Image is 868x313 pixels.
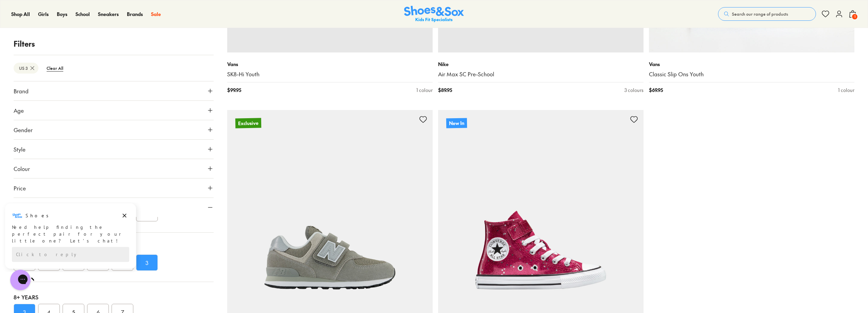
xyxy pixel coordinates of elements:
[732,11,788,17] span: Search our range of products
[136,254,158,271] button: 3
[438,71,644,78] a: Air Max SC Pre-School
[14,81,214,100] button: Brand
[127,11,143,18] a: Brands
[838,87,854,94] div: 1 colour
[14,145,26,153] span: Style
[14,101,214,120] button: Age
[718,7,816,21] button: Search our range of products
[38,11,49,18] a: Girls
[12,21,129,42] div: Need help finding the perfect pair for your little one? Let’s chat!
[14,126,33,134] span: Gender
[7,267,34,293] iframe: Gorgias live chat messenger
[849,6,857,21] button: 1
[14,165,30,173] span: Colour
[12,45,129,60] div: Reply to the campaigns
[227,71,433,78] a: SK8-Hi Youth
[438,87,452,94] span: $ 89.95
[649,71,854,78] a: Classic Slip Ons Youth
[41,62,69,74] btn: Clear All
[14,106,24,114] span: Age
[227,87,241,94] span: $ 99.95
[404,6,464,22] img: SNS_Logo_Responsive.svg
[11,11,30,18] a: Shop All
[227,61,433,68] p: Vans
[76,11,90,18] a: School
[14,184,26,192] span: Price
[404,6,464,22] a: Shoes & Sox
[14,120,214,139] button: Gender
[438,61,644,68] p: Nike
[649,61,854,68] p: Vans
[624,87,644,94] div: 3 colours
[14,159,214,178] button: Colour
[416,87,433,94] div: 1 colour
[851,13,858,20] span: 1
[14,87,29,95] span: Brand
[5,1,136,66] div: Campaign message
[5,8,136,42] div: Message from Shoes. Need help finding the perfect pair for your little one? Let’s chat!
[446,118,467,128] p: New In
[14,293,214,301] div: 8+ Years
[14,198,214,217] button: Size
[98,11,119,18] a: Sneakers
[14,140,214,159] button: Style
[14,178,214,198] button: Price
[649,87,663,94] span: $ 69.95
[57,11,67,18] a: Boys
[26,10,52,17] h3: Shoes
[14,63,38,74] btn: US 3
[235,118,261,128] p: Exclusive
[12,8,23,19] img: Shoes logo
[120,9,129,18] button: Dismiss campaign
[151,11,161,18] a: Sale
[14,38,214,49] p: Filters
